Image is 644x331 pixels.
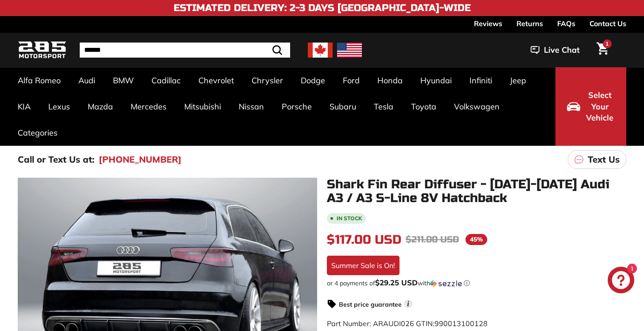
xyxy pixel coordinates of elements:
a: Cart [591,35,614,65]
span: 1 [605,40,609,47]
a: Alfa Romeo [9,67,70,93]
span: $117.00 USD [327,232,401,247]
span: 990013100128 [435,319,488,328]
button: Select Your Vehicle [555,67,626,146]
h4: Estimated Delivery: 2-3 Days [GEOGRAPHIC_DATA]-Wide [174,3,471,13]
a: Reviews [474,16,502,31]
p: Text Us [588,153,620,166]
a: Cadillac [143,67,190,93]
a: Tesla [365,93,402,120]
a: Contact Us [590,16,626,31]
a: Nissan [230,93,273,120]
h1: Shark Fin Rear Diffuser - [DATE]-[DATE] Audi A3 / A3 S-Line 8V Hatchback [327,178,626,205]
img: Logo_285_Motorsport_areodynamics_components [18,40,66,61]
a: Lexus [39,93,79,120]
a: [PHONE_NUMBER] [99,153,182,166]
div: or 4 payments of with [327,279,626,288]
a: Returns [516,16,543,31]
span: Select Your Vehicle [585,90,615,124]
b: In stock [337,216,362,221]
a: Chevrolet [190,67,243,93]
a: Honda [369,67,411,93]
div: or 4 payments of$29.25 USDwithSezzle Click to learn more about Sezzle [327,279,626,288]
a: Mazda [79,93,122,120]
inbox-online-store-chat: Shopify online store chat [605,267,637,296]
a: Audi [70,67,104,93]
span: Live Chat [544,44,580,56]
span: $211.00 USD [406,234,459,245]
a: KIA [9,93,39,120]
a: Text Us [568,150,626,169]
img: Sezzle [430,280,462,288]
span: Part Number: ARAUDI026 GTIN: [327,319,488,328]
a: Subaru [321,93,365,120]
span: i [404,300,412,308]
a: Infiniti [461,67,501,93]
span: 45% [466,234,487,245]
a: Chrysler [243,67,292,93]
a: BMW [104,67,143,93]
a: Mitsubishi [175,93,230,120]
a: Mercedes [122,93,175,120]
a: Ford [334,67,369,93]
a: Categories [9,120,66,146]
strong: Best price guarantee [339,300,402,308]
input: Search [80,43,290,58]
a: Toyota [402,93,445,120]
a: Jeep [501,67,535,93]
a: Porsche [273,93,321,120]
div: Summer Sale is On! [327,256,400,275]
button: Live Chat [519,39,591,61]
a: Volkswagen [445,93,508,120]
a: FAQs [557,16,575,31]
a: Dodge [292,67,334,93]
p: Call or Text Us at: [18,153,94,166]
span: $29.25 USD [375,278,418,287]
a: Hyundai [411,67,461,93]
